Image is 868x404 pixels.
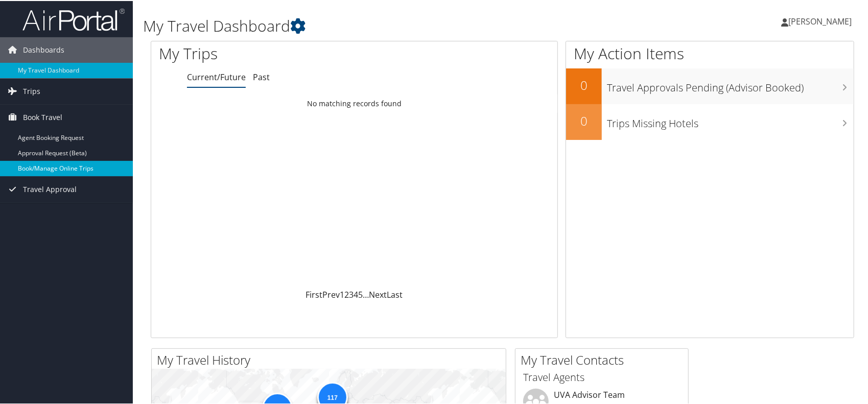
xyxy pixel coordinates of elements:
[23,36,64,62] span: Dashboards
[566,42,854,63] h1: My Action Items
[157,350,506,368] h2: My Travel History
[344,288,349,299] a: 2
[387,288,403,299] a: Last
[354,288,358,299] a: 4
[781,5,862,36] a: [PERSON_NAME]
[607,75,854,94] h3: Travel Approvals Pending (Advisor Booked)
[159,42,381,63] h1: My Trips
[363,288,369,299] span: …
[151,93,557,112] td: No matching records found
[521,350,688,368] h2: My Travel Contacts
[358,288,363,299] a: 5
[23,104,62,129] span: Book Travel
[187,70,246,82] a: Current/Future
[322,288,340,299] a: Prev
[566,67,854,103] a: 0Travel Approvals Pending (Advisor Booked)
[349,288,354,299] a: 3
[566,103,854,139] a: 0Trips Missing Hotels
[22,7,125,31] img: airportal-logo.png
[566,76,602,93] h2: 0
[23,78,40,103] span: Trips
[788,15,852,26] span: [PERSON_NAME]
[340,288,344,299] a: 1
[23,176,77,201] span: Travel Approval
[369,288,387,299] a: Next
[523,369,681,384] h3: Travel Agents
[143,14,622,36] h1: My Travel Dashboard
[566,111,602,129] h2: 0
[306,288,322,299] a: First
[607,110,854,130] h3: Trips Missing Hotels
[253,70,270,82] a: Past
